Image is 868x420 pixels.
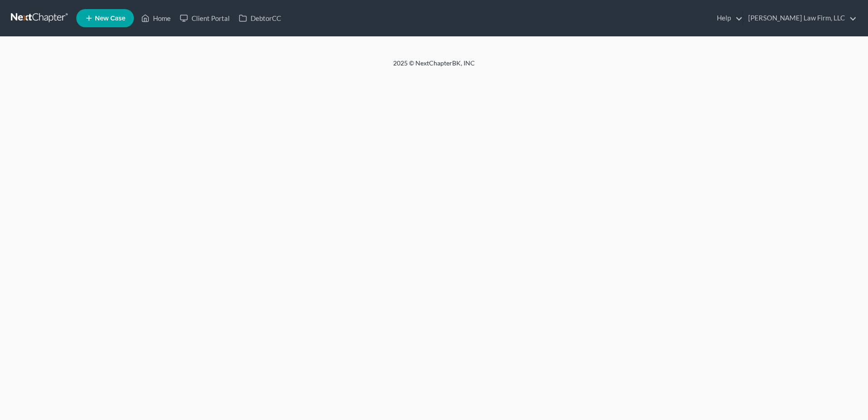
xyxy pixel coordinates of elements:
[76,9,134,27] new-legal-case-button: New Case
[137,10,175,26] a: Home
[744,10,857,26] a: [PERSON_NAME] Law Firm, LLC
[175,59,693,75] div: 2025 © NextChapterBK, INC
[712,10,743,26] a: Help
[175,10,234,26] a: Client Portal
[234,10,286,26] a: DebtorCC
